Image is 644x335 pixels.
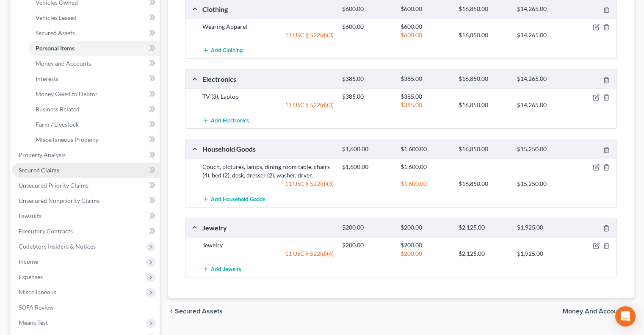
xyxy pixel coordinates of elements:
[29,102,160,117] a: Business Related
[29,86,160,102] a: Money Owed to Debtor
[396,5,454,13] div: $600.00
[338,92,396,101] div: $385.00
[198,163,338,180] div: Couch, pictures, lamps, dining room table, chairs (4), bed (2), desk, dresser (2), washer, dryer.
[454,5,512,13] div: $16,850.00
[168,308,175,315] i: chevron_left
[12,147,160,163] a: Property Analysis
[36,121,79,128] span: Farm / Livestock
[454,145,512,153] div: $16,850.00
[396,75,454,83] div: $385.00
[175,308,223,315] span: Secured Assets
[198,241,338,249] div: Jewelry
[396,145,454,153] div: $1,600.00
[12,178,160,193] a: Unsecured Priority Claims
[12,300,160,315] a: SOFA Review
[563,308,634,315] button: Money and Accounts chevron_right
[513,5,571,13] div: $14,265.00
[29,56,160,71] a: Money and Accounts
[29,25,160,41] a: Secured Assets
[338,224,396,232] div: $200.00
[19,288,56,296] span: Miscellaneous
[513,101,571,109] div: $14,265.00
[198,144,338,153] div: Household Goods
[19,258,38,265] span: Income
[36,60,91,67] span: Money and Accounts
[211,196,265,202] span: Add Household Goods
[19,304,54,311] span: SOFA Review
[454,224,512,232] div: $2,125.00
[396,92,454,101] div: $385.00
[36,75,58,82] span: Interests
[19,212,41,219] span: Lawsuits
[202,43,243,58] button: Add Clothing
[396,101,454,109] div: $385.00
[396,241,454,249] div: $200.00
[36,136,98,143] span: Miscellaneous Property
[19,182,88,189] span: Unsecured Priority Claims
[29,117,160,132] a: Farm / Livestock
[29,41,160,56] a: Personal Items
[338,241,396,249] div: $200.00
[36,29,75,36] span: Secured Assets
[513,249,571,258] div: $1,925.00
[396,22,454,31] div: $600.00
[198,22,338,31] div: Wearing Apparel
[36,14,77,21] span: Vehicles Leased
[12,163,160,178] a: Secured Claims
[198,75,338,83] div: Electronics
[454,249,512,258] div: $2,125.00
[211,266,242,273] span: Add Jewelry
[396,224,454,232] div: $200.00
[19,166,59,174] span: Secured Claims
[202,113,249,128] button: Add Electronics
[513,180,571,188] div: $15,250.00
[12,193,160,208] a: Unsecured Nonpriority Claims
[36,44,75,52] span: Personal Items
[19,151,66,158] span: Property Analysis
[338,145,396,153] div: $1,600.00
[513,75,571,83] div: $14,265.00
[29,10,160,25] a: Vehicles Leased
[198,249,338,258] div: 11 USC § 522(d)(4)
[396,180,454,188] div: $1,600.00
[29,132,160,147] a: Miscellaneous Property
[211,117,249,124] span: Add Electronics
[19,243,96,250] span: Codebtors Insiders & Notices
[36,105,80,113] span: Business Related
[454,180,512,188] div: $16,850.00
[454,75,512,83] div: $16,850.00
[454,31,512,39] div: $16,850.00
[396,249,454,258] div: $200.00
[19,319,48,326] span: Means Test
[168,308,223,315] button: chevron_left Secured Assets
[396,31,454,39] div: $600.00
[338,22,396,31] div: $600.00
[202,261,242,277] button: Add Jewelry
[211,47,243,54] span: Add Clothing
[19,197,100,204] span: Unsecured Nonpriority Claims
[198,92,338,101] div: TV (3), Laptop
[454,101,512,109] div: $16,850.00
[202,191,265,207] button: Add Household Goods
[19,273,43,280] span: Expenses
[396,163,454,171] div: $1,600.00
[513,31,571,39] div: $14,265.00
[12,208,160,224] a: Lawsuits
[338,75,396,83] div: $385.00
[36,90,98,97] span: Money Owed to Debtor
[513,145,571,153] div: $15,250.00
[198,101,338,109] div: 11 USC § 522(d)(3)
[615,306,636,327] div: Open Intercom Messenger
[338,5,396,13] div: $600.00
[198,31,338,39] div: 11 USC § 522(d)(3)
[198,180,338,188] div: 11 USC § 522(d)(3)
[198,223,338,232] div: Jewelry
[29,71,160,86] a: Interests
[12,224,160,239] a: Executory Contracts
[338,163,396,171] div: $1,600.00
[198,5,338,14] div: Clothing
[19,227,73,235] span: Executory Contracts
[563,308,627,315] span: Money and Accounts
[513,224,571,232] div: $1,925.00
